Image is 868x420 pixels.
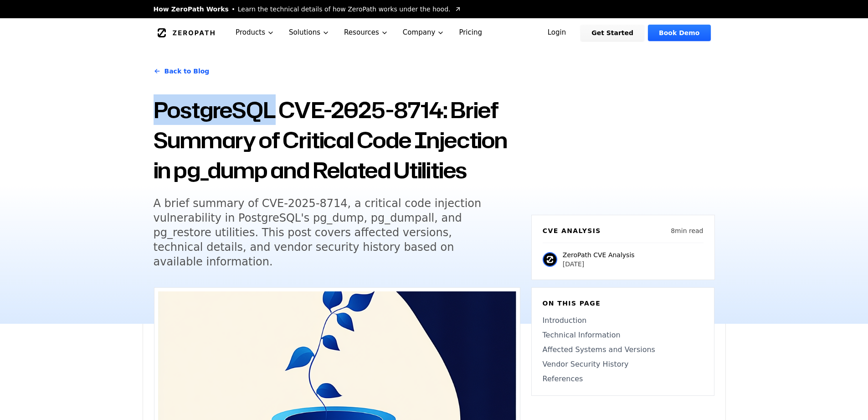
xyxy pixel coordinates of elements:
h6: CVE Analysis [543,226,601,235]
a: Affected Systems and Versions [543,344,703,355]
button: Products [228,18,282,47]
nav: Global [143,18,726,47]
a: How ZeroPath WorksLearn the technical details of how ZeroPath works under the hood. [154,5,462,14]
a: Vendor Security History [543,359,703,370]
span: Learn the technical details of how ZeroPath works under the hood. [238,5,451,14]
a: Introduction [543,315,703,326]
button: Company [395,18,452,47]
img: ZeroPath CVE Analysis [543,252,557,267]
a: Technical Information [543,330,703,341]
a: References [543,373,703,384]
p: 8 min read [671,226,703,235]
a: Book Demo [648,25,710,41]
button: Resources [337,18,395,47]
p: ZeroPath CVE Analysis [563,250,635,259]
h6: On this page [543,299,703,308]
a: Pricing [452,18,489,47]
h1: PostgreSQL CVE-2025-8714: Brief Summary of Critical Code Injection in pg_dump and Related Utilities [154,95,520,185]
a: Back to Blog [154,58,210,84]
a: Get Started [580,25,644,41]
span: How ZeroPath Works [154,5,229,14]
h5: A brief summary of CVE-2025-8714, a critical code injection vulnerability in PostgreSQL's pg_dump... [154,196,503,269]
p: [DATE] [563,259,635,269]
button: Solutions [282,18,337,47]
a: Login [537,25,577,41]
